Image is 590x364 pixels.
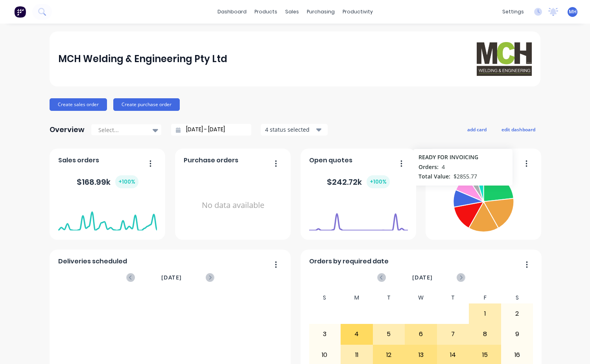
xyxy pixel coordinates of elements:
span: Deliveries scheduled [58,257,127,266]
div: No data available [184,168,282,243]
span: Purchase orders [184,156,238,165]
div: 6 [405,324,437,344]
div: $ 168.99k [77,175,138,188]
a: dashboard [214,6,251,18]
div: 7 [437,324,469,344]
button: add card [462,124,492,134]
div: 8 [469,324,501,344]
div: MCH Welding & Engineering Pty Ltd [58,51,227,67]
div: 5 [373,324,405,344]
div: 4 status selected [265,125,315,134]
div: Overview [50,122,85,138]
div: M [341,292,373,303]
img: Factory [14,6,26,18]
div: productivity [339,6,377,18]
button: 4 status selected [261,124,328,136]
div: $ 242.72k [327,175,390,188]
div: 4 [341,324,372,344]
span: MH [569,8,577,15]
div: T [437,292,469,303]
div: 2 [501,304,533,324]
div: products [251,6,281,18]
div: settings [498,6,528,18]
div: 1 [469,304,501,324]
div: sales [281,6,303,18]
div: W [405,292,437,303]
span: [DATE] [412,273,433,282]
div: S [309,292,341,303]
button: Create sales order [50,98,107,111]
button: edit dashboard [496,124,540,134]
span: [DATE] [161,273,182,282]
span: Sales orders [58,156,99,165]
span: Open quotes [309,156,352,165]
img: MCH Welding & Engineering Pty Ltd [477,42,532,75]
div: S [501,292,533,303]
span: Orders by status [434,156,490,165]
div: T [373,292,405,303]
div: 3 [309,324,341,344]
div: F [469,292,501,303]
button: Create purchase order [113,98,180,111]
div: + 100 % [115,175,138,188]
div: purchasing [303,6,339,18]
div: + 100 % [367,175,390,188]
div: 9 [501,324,533,344]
